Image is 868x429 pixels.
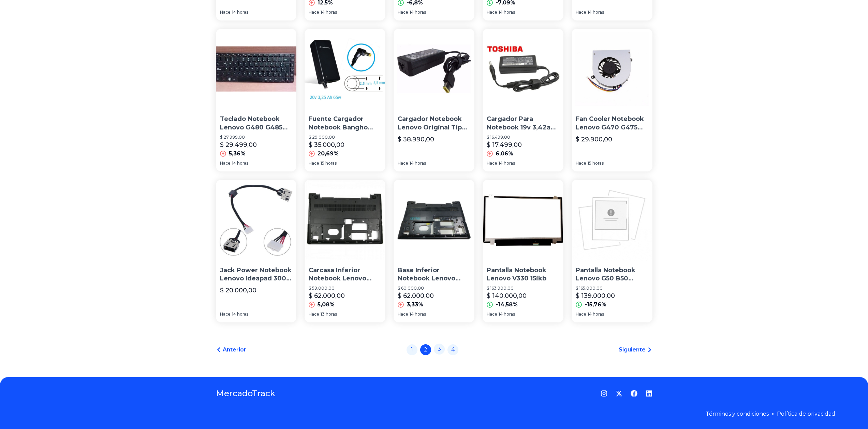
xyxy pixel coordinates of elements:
a: Fan Cooler Notebook Lenovo G470 G475 G570 G575 Nuevos!Fan Cooler Notebook Lenovo G470 G475 G570 G... [572,29,652,171]
span: Siguiente [619,346,646,354]
p: $ 16.499,00 [487,135,559,140]
p: Carcasa Inferior Notebook Lenovo Ideapad 300 Nueva [309,266,381,283]
p: Jack Power Notebook Lenovo Ideapad 300 Series [220,266,293,283]
p: $ 163.900,00 [487,286,559,291]
a: LinkedIn [646,390,652,397]
p: 20,69% [318,150,339,158]
a: Base Inferior Notebook Lenovo Ideapad 300 15ibrBase Inferior Notebook Lenovo Ideapad 300 15ibr$ 6... [394,180,474,322]
p: Teclado Notebook Lenovo G480 G485 Nuevo Español! [220,115,293,132]
p: $ 29.000,00 [309,135,381,140]
img: Jack Power Notebook Lenovo Ideapad 300 Series [216,180,297,261]
p: $ 62.000,00 [398,291,434,301]
a: Cargador Notebook Lenovo Original Tipo Usb 20v 3.25 ACargador Notebook Lenovo Original Tipo Usb 2... [394,29,474,171]
img: Cargador Notebook Lenovo Original Tipo Usb 20v 3.25 A [394,29,474,110]
a: 1 [407,344,417,355]
span: 14 horas [499,10,515,15]
p: $ 27.999,00 [220,135,293,140]
span: 14 horas [232,312,248,317]
a: Pantalla Notebook Lenovo V330 15ikbPantalla Notebook Lenovo V330 15ikb$ 163.900,00$ 140.000,00-14... [483,180,563,322]
a: Anterior [216,346,246,354]
span: Hace [220,10,231,15]
img: Cargador Para Notebook 19v 3,42a 65w Toshiba Lenovo Admira [483,29,563,110]
img: Pantalla Notebook Lenovo G50 B50 Ideapad 300 320 110 [572,180,652,261]
span: Hace [576,161,586,166]
span: Hace [398,312,408,317]
p: $ 140.000,00 [487,291,527,301]
p: Cargador Para Notebook 19v 3,42a 65w Toshiba Lenovo Admira [487,115,559,132]
p: Fuente Cargador Notebook Bangho Asus Lenovo Bgh. 20v 3,25ah [309,115,381,132]
a: Términos y condiciones [706,411,769,417]
span: 14 horas [499,161,515,166]
p: $ 62.000,00 [309,291,345,301]
span: 14 horas [588,312,604,317]
p: $ 20.000,00 [220,286,256,295]
span: Hace [309,10,319,15]
span: Hace [220,161,231,166]
p: $ 60.000,00 [398,286,470,291]
span: 14 horas [410,312,426,317]
img: Pantalla Notebook Lenovo V330 15ikb [483,180,563,261]
img: Fuente Cargador Notebook Bangho Asus Lenovo Bgh. 20v 3,25ah [305,29,385,110]
p: Pantalla Notebook Lenovo G50 B50 Ideapad 300 320 110 [576,266,648,283]
p: $ 139.000,00 [576,291,615,301]
a: Fuente Cargador Notebook Bangho Asus Lenovo Bgh. 20v 3,25ahFuente Cargador Notebook Bangho Asus L... [305,29,385,171]
p: 6,06% [496,150,513,158]
p: $ 29.900,00 [576,135,612,144]
p: $ 165.000,00 [576,286,648,291]
img: Carcasa Inferior Notebook Lenovo Ideapad 300 Nueva [305,180,385,261]
span: Hace [576,10,586,15]
span: Hace [487,10,497,15]
a: Teclado Notebook Lenovo G480 G485 Nuevo Español!Teclado Notebook Lenovo G480 G485 Nuevo Español!$... [216,29,297,171]
img: Fan Cooler Notebook Lenovo G470 G475 G570 G575 Nuevos! [572,29,652,110]
p: $ 17.499,00 [487,140,522,150]
span: 14 horas [499,312,515,317]
span: 14 horas [410,161,426,166]
a: 4 [447,344,458,355]
p: Cargador Notebook Lenovo Original Tipo Usb 20v 3.25 A [398,115,470,132]
p: Pantalla Notebook Lenovo V330 15ikb [487,266,559,283]
p: -14,58% [496,301,518,309]
span: 15 horas [321,161,337,166]
span: Hace [576,312,586,317]
p: $ 59.000,00 [309,286,381,291]
span: Hace [309,161,319,166]
img: Base Inferior Notebook Lenovo Ideapad 300 15ibr [394,180,474,261]
a: MercadoTrack [216,388,275,399]
span: Hace [309,312,319,317]
a: Pantalla Notebook Lenovo G50 B50 Ideapad 300 320 110Pantalla Notebook Lenovo G50 B50 Ideapad 300 ... [572,180,652,322]
a: Cargador Para Notebook 19v 3,42a 65w Toshiba Lenovo AdmiraCargador Para Notebook 19v 3,42a 65w To... [483,29,563,171]
a: 3 [434,344,445,355]
span: Hace [398,161,408,166]
a: Política de privacidad [777,411,835,417]
span: Anterior [223,346,246,354]
span: 14 horas [410,10,426,15]
a: Twitter [616,390,622,397]
a: Instagram [601,390,607,397]
p: $ 29.499,00 [220,140,257,150]
span: 15 horas [588,161,604,166]
p: 5,36% [229,150,246,158]
span: Hace [487,161,497,166]
p: $ 35.000,00 [309,140,344,150]
span: 14 horas [232,161,248,166]
p: -15,76% [585,301,606,309]
span: Hace [487,312,497,317]
img: Teclado Notebook Lenovo G480 G485 Nuevo Español! [216,29,297,110]
a: Carcasa Inferior Notebook Lenovo Ideapad 300 NuevaCarcasa Inferior Notebook Lenovo Ideapad 300 Nu... [305,180,385,322]
a: Jack Power Notebook Lenovo Ideapad 300 SeriesJack Power Notebook Lenovo Ideapad 300 Series$ 20.00... [216,180,297,322]
span: 13 horas [321,312,337,317]
span: Hace [220,312,231,317]
span: 14 horas [321,10,337,15]
span: 14 horas [232,10,248,15]
p: Base Inferior Notebook Lenovo Ideapad 300 15ibr [398,266,470,283]
a: Siguiente [619,346,652,354]
a: Facebook [631,390,637,397]
span: 14 horas [588,10,604,15]
span: Hace [398,10,408,15]
p: 5,08% [318,301,335,309]
p: $ 38.990,00 [398,135,434,144]
p: Fan Cooler Notebook Lenovo G470 G475 G570 G575 Nuevos! [576,115,648,132]
p: 3,33% [407,301,423,309]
